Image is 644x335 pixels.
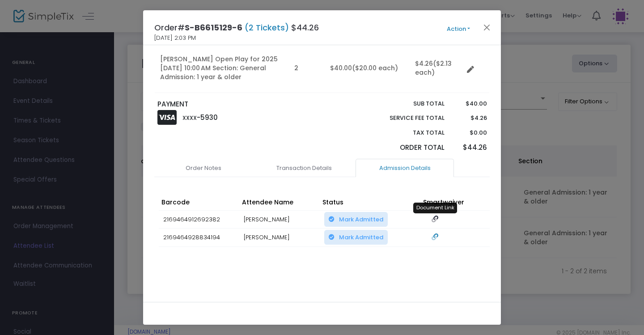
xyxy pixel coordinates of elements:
[369,99,445,108] p: Sub total
[410,43,463,93] td: $4.26
[155,43,289,93] td: [PERSON_NAME] Open Play for 2025 [DATE] 10:00 AM Section: General Admission: 1 year & older
[289,43,325,93] td: 2
[154,34,196,42] span: [DATE] 2:03 PM
[239,210,320,229] td: [PERSON_NAME]
[320,195,420,211] th: Status
[339,233,383,242] span: Mark Admitted
[352,64,398,72] span: ($20.00 each)
[159,195,239,211] th: Barcode
[154,159,253,178] a: Order Notes
[157,99,318,110] p: PAYMENT
[185,22,242,33] span: S-B6615129-6
[239,229,320,247] td: [PERSON_NAME]
[432,24,485,34] button: Action
[197,113,218,122] span: -5930
[453,143,487,153] p: $44.26
[420,195,501,211] th: Smartwaiver
[369,143,445,153] p: Order Total
[369,114,445,123] p: Service Fee Total
[154,21,319,34] h4: Order# $44.26
[155,12,489,93] div: Data table
[369,128,445,137] p: Tax Total
[453,99,487,108] p: $40.00
[453,114,487,123] p: $4.26
[239,195,320,211] th: Attendee Name
[356,159,454,178] a: Admission Details
[159,210,239,229] td: 2169464912692382
[415,59,452,77] span: ($2.13 each)
[182,114,197,122] span: XXXX
[325,43,410,93] td: $40.00
[242,22,291,33] span: (2 Tickets)
[255,159,353,178] a: Transaction Details
[159,229,239,247] td: 2169464928834194
[453,128,487,137] p: $0.00
[481,21,493,33] button: Close
[339,215,383,224] span: Mark Admitted
[413,203,457,213] div: Document Link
